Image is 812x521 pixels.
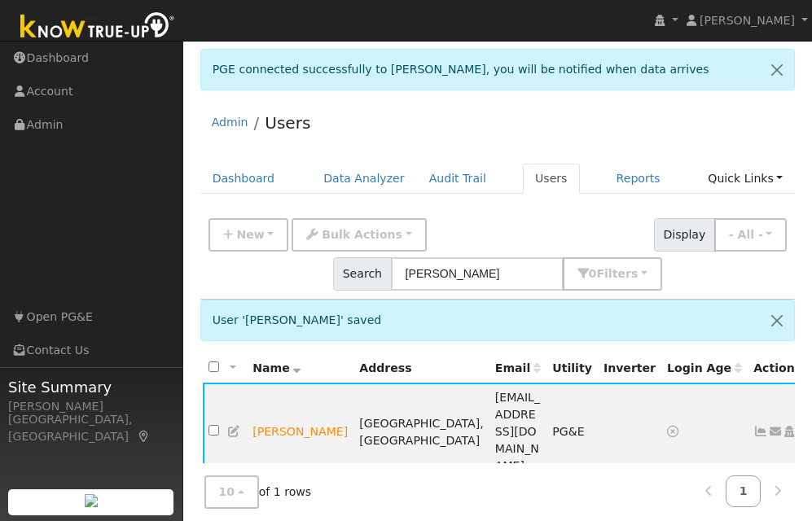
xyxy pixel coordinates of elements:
[667,361,742,374] span: Days since last login
[200,164,287,194] a: Dashboard
[8,376,174,398] span: Site Summary
[753,360,811,377] div: Actions
[667,425,682,438] a: No login access
[782,425,797,438] a: Login As
[137,430,151,443] a: Map
[604,164,673,194] a: Reports
[252,361,301,374] span: Name
[8,411,174,445] div: [GEOGRAPHIC_DATA], [GEOGRAPHIC_DATA]
[552,425,584,438] span: PG&E
[247,383,353,481] td: Lead
[311,164,417,194] a: Data Analyzer
[760,300,794,340] button: Close
[219,485,235,498] span: 10
[495,391,540,472] span: [EMAIL_ADDRESS][DOMAIN_NAME]
[200,49,796,90] div: PGE connected successfully to [PERSON_NAME], you will be notified when data arrives
[8,398,174,415] div: [PERSON_NAME]
[322,228,402,241] span: Bulk Actions
[760,50,794,90] a: Close
[417,164,498,194] a: Audit Trail
[292,218,426,252] button: Bulk Actions
[696,164,795,194] a: Quick Links
[212,116,248,129] a: Admin
[726,475,762,507] a: 1
[85,494,98,507] img: retrieve
[204,475,312,509] span: of 1 rows
[523,164,580,194] a: Users
[768,423,783,440] a: discogirl76@msn.com
[714,218,788,252] button: - All -
[552,360,592,377] div: Utility
[391,257,564,291] input: Search
[227,425,242,438] a: Edit User
[333,257,391,291] span: Search
[631,267,638,280] span: s
[208,218,289,252] button: New
[753,425,768,438] a: Show Graph
[596,267,638,280] span: Filter
[265,113,310,133] a: Users
[700,14,795,27] span: [PERSON_NAME]
[204,475,259,509] button: 10
[563,257,662,291] button: 0Filters
[353,383,489,481] td: [GEOGRAPHIC_DATA], [GEOGRAPHIC_DATA]
[359,360,483,377] div: Address
[654,218,715,252] span: Display
[236,228,264,241] span: New
[213,313,382,326] span: User '[PERSON_NAME]' saved
[12,9,183,46] img: Know True-Up
[495,361,541,374] span: Email
[604,360,656,377] div: Inverter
